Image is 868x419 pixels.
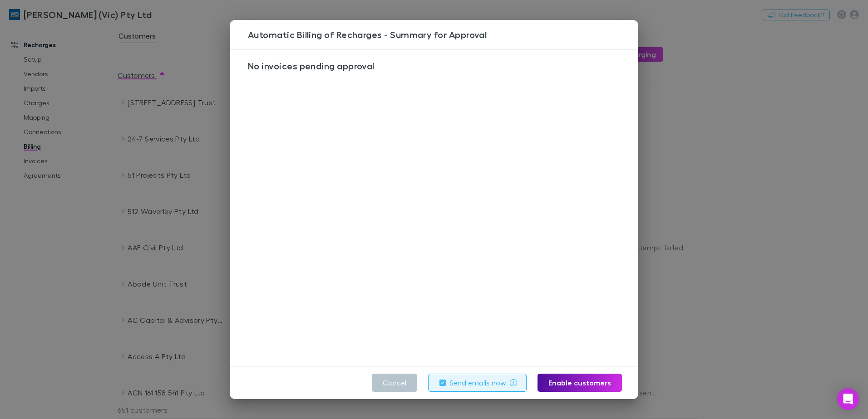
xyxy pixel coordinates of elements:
[449,377,506,388] label: Send emails now
[372,374,417,392] button: Cancel
[837,388,859,410] div: Open Intercom Messenger
[428,374,527,392] button: Send emails now
[244,29,638,40] h3: Automatic Billing of Recharges - Summary for Approval
[241,60,634,71] h3: No invoices pending approval
[538,374,622,392] button: Enable customers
